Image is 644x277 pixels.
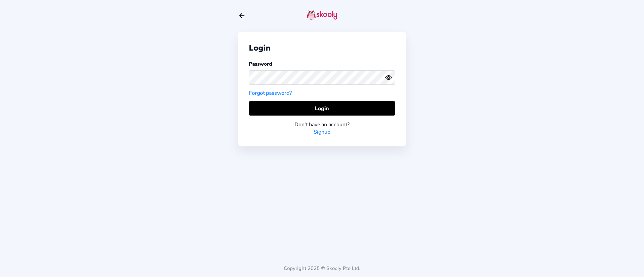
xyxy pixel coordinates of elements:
[249,43,395,53] div: Login
[238,12,246,19] button: arrow back outline
[249,89,292,97] a: Forgot password?
[385,74,395,81] button: eye outlineeye off outline
[249,101,395,116] button: Login
[314,128,330,136] a: Signup
[385,74,392,81] ion-icon: eye outline
[249,61,272,67] label: Password
[249,121,395,128] div: Don't have an account?
[307,10,337,20] img: skooly-logo.png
